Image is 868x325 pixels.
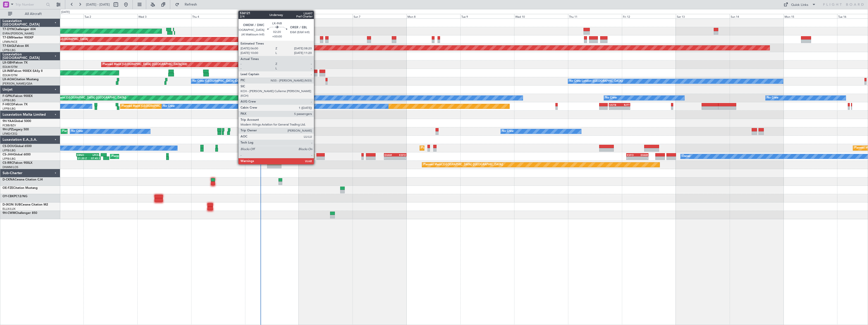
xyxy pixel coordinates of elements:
[619,107,630,110] div: -
[423,161,503,169] div: Planned Maint [GEOGRAPHIC_DATA] ([GEOGRAPHIC_DATA])
[6,10,55,18] button: All Aircraft
[676,14,730,18] div: Sat 13
[3,132,17,136] a: LFMD/CEQ
[781,1,818,9] button: Quick Links
[605,94,617,102] div: No Crew
[3,203,48,206] a: D-IXON SUBCessna Citation M2
[3,103,28,106] a: F-HECDFalcon 7X
[3,48,16,52] a: LFPB/LBG
[299,14,353,18] div: Sat 6
[47,94,126,102] div: Planned Maint [GEOGRAPHIC_DATA] ([GEOGRAPHIC_DATA])
[3,95,33,98] a: F-GPNJFalcon 900EX
[421,144,501,152] div: Planned Maint [GEOGRAPHIC_DATA] ([GEOGRAPHIC_DATA])
[3,195,27,198] a: OY-CBKPC12/NG
[609,107,619,110] div: -
[3,70,42,73] a: LX-INBFalcon 900EX EASy II
[40,36,88,43] div: Planned Maint [GEOGRAPHIC_DATA]
[3,82,32,86] a: [PERSON_NAME]/QSA
[619,103,630,106] div: RJTT
[180,3,202,6] span: Refresh
[3,45,15,48] span: T7-EAGL
[245,14,299,18] div: Fri 5
[3,78,39,81] a: LX-AOACitation Mustang
[3,124,16,127] a: FCBB/BZV
[395,157,406,160] div: -
[71,128,83,135] div: No Crew
[3,161,13,165] span: CS-RRC
[3,195,14,198] span: OY-CBK
[3,149,16,152] a: LFPB/LBG
[77,153,88,156] div: KRNO
[3,145,32,148] a: CS-DOUGlobal 6500
[62,128,119,135] div: Planned Maint Nice ([GEOGRAPHIC_DATA])
[3,165,18,169] a: DNMM/LOS
[122,103,201,110] div: Planned Maint [GEOGRAPHIC_DATA] ([GEOGRAPHIC_DATA])
[3,153,31,156] a: CS-JHHGlobal 6000
[3,78,14,81] span: LX-AOA
[88,153,99,156] div: LPCS
[103,61,187,68] div: Planned Maint [GEOGRAPHIC_DATA] ([GEOGRAPHIC_DATA] Intl)
[192,77,249,85] div: No Crew [GEOGRAPHIC_DATA] (Dublin Intl)
[3,61,28,64] a: LX-GBHFalcon 7X
[3,98,16,102] a: LFPB/LBG
[3,187,38,190] a: OE-FZECitation Mustang
[637,157,648,160] div: -
[3,36,33,39] a: T7-EMIHawker 900XP
[767,94,778,102] div: No Crew
[273,153,353,160] div: Planned Maint [GEOGRAPHIC_DATA] ([GEOGRAPHIC_DATA])
[627,157,637,160] div: -
[15,1,45,8] input: Trip Number
[89,157,100,160] div: 07:45 Z
[3,157,16,161] a: LFPB/LBG
[395,153,406,156] div: KSFO
[112,153,191,160] div: Planned Maint [GEOGRAPHIC_DATA] ([GEOGRAPHIC_DATA])
[246,94,258,102] div: No Crew
[3,187,13,190] span: OE-FZE
[3,45,29,48] a: T7-EAGLFalcon 8X
[3,103,14,106] span: F-HECD
[3,145,14,148] span: CS-DOU
[3,178,15,181] span: D-CKNA
[568,14,622,18] div: Thu 11
[86,2,110,7] span: [DATE] - [DATE]
[353,14,406,18] div: Sun 7
[3,95,13,98] span: F-GPNJ
[83,14,137,18] div: Tue 2
[3,178,43,181] a: D-CKNACessna Citation CJ4
[514,14,568,18] div: Wed 10
[384,153,395,156] div: EHAM
[163,103,175,110] div: No Crew
[784,14,837,18] div: Mon 15
[460,14,514,18] div: Tue 9
[569,77,623,85] div: No Crew London ([GEOGRAPHIC_DATA])
[3,73,17,77] a: EDLW/DTM
[3,203,21,206] span: D-IXON SUB
[3,40,17,44] a: LFMN/NCE
[3,70,12,73] span: LX-INB
[791,3,808,8] div: Quick Links
[622,14,676,18] div: Fri 12
[3,128,13,131] span: 9H-LPZ
[78,157,89,160] div: 21:20 Z
[3,107,16,111] a: LFPB/LBG
[3,28,36,31] a: T7-DYNChallenger 604
[3,128,29,131] a: 9H-LPZLegacy 500
[627,153,637,156] div: KSFO
[3,61,14,64] span: LX-GBH
[384,157,395,160] div: -
[3,32,34,35] a: EVRA/[PERSON_NAME]
[3,153,13,156] span: CS-JHH
[3,28,14,31] span: T7-DYN
[191,14,245,18] div: Thu 4
[3,212,37,215] a: 9H-CWMChallenger 850
[3,120,31,123] a: 9H-YAAGlobal 5000
[173,1,203,9] button: Refresh
[637,153,648,156] div: EHAM
[3,161,32,165] a: CS-RRCFalcon 900LX
[502,128,514,135] div: No Crew
[13,12,53,16] span: All Aircraft
[3,65,17,69] a: EDLW/DTM
[406,14,460,18] div: Mon 8
[730,14,784,18] div: Sun 14
[61,10,70,14] div: [DATE]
